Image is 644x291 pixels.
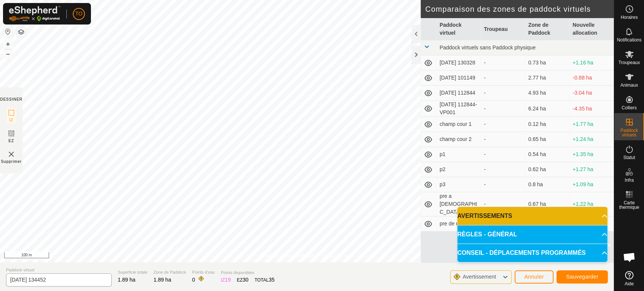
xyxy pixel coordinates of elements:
[624,178,633,182] span: Infra
[525,177,570,192] td: 0.8 ha
[484,89,522,97] div: -
[484,150,522,158] div: -
[192,277,195,283] span: 0
[9,138,14,144] span: EZ
[618,246,641,268] div: Open chat
[525,117,570,132] td: 0.12 ha
[457,248,586,257] span: CONSEIL - DÉPLACEMENTS PROGRAMMÉS
[7,150,16,159] img: Paddock virtuel
[614,268,644,289] a: Aide
[621,106,636,110] span: Colliers
[425,5,614,14] h2: Comparaison des zones de paddock virtuels
[525,55,570,70] td: 0.73 ha
[569,147,614,162] td: +1.35 ha
[569,55,614,70] td: +1.16 ha
[618,60,640,65] span: Troupeaux
[269,277,275,283] span: 35
[3,27,12,36] button: Réinitialiser la carte
[463,274,496,280] span: Avertissement
[9,117,14,123] span: IZ
[624,282,633,286] span: Aide
[221,276,231,284] div: IZ
[484,120,522,128] div: -
[620,83,638,87] span: Animaux
[484,165,522,173] div: -
[192,269,215,276] span: Points d'eau
[525,162,570,177] td: 0.62 ha
[154,269,186,276] span: Zone de Paddock
[437,55,481,70] td: [DATE] 130328
[221,270,274,276] span: Points disponibles
[616,128,642,137] span: Paddock virtuels
[621,15,638,20] span: Horaires
[515,270,554,283] button: Annuler
[524,274,544,280] span: Annuler
[6,267,112,273] span: Paddock virtuel
[617,38,641,42] span: Notifications
[260,253,313,259] a: Politique de confidentialité
[525,192,570,216] td: 0.67 ha
[623,155,635,160] span: Statut
[225,277,231,283] span: 19
[437,101,481,117] td: [DATE] 112844-VP001
[1,159,22,164] span: Supprimer
[569,117,614,132] td: +1.77 ha
[616,201,642,210] span: Carte thermique
[484,59,522,67] div: -
[243,277,249,283] span: 30
[569,70,614,86] td: -0.88 ha
[484,181,522,188] div: -
[437,162,481,177] td: p2
[457,207,607,225] p-accordion-header: AVERTISSEMENTS
[569,18,614,40] th: Nouvelle allocation
[437,117,481,132] td: champ cour 1
[525,132,570,147] td: 0.65 ha
[566,274,598,280] span: Sauvegarder
[437,18,481,40] th: Paddock virtuel
[255,276,275,284] div: TOTAL
[484,74,522,82] div: -
[569,101,614,117] td: -4.35 ha
[569,86,614,101] td: -3.04 ha
[437,147,481,162] td: p1
[437,86,481,101] td: [DATE] 112844
[437,192,481,216] td: pre a [DEMOGRAPHIC_DATA]
[237,276,249,284] div: EZ
[75,10,82,18] span: TO
[3,49,12,58] button: –
[437,132,481,147] td: champ cour 2
[481,18,525,40] th: Troupeau
[525,147,570,162] td: 0.54 ha
[569,132,614,147] td: +1.24 ha
[437,216,481,231] td: pre de rohan
[484,200,522,208] div: -
[457,230,517,239] span: RÈGLES - GÉNÉRAL
[457,225,607,244] p-accordion-header: RÈGLES - GÉNÉRAL
[484,105,522,113] div: -
[154,277,171,283] span: 1.89 ha
[525,18,570,40] th: Zone de Paddock
[118,269,148,276] span: Superficie totale
[17,28,26,37] button: Couches de carte
[569,162,614,177] td: +1.27 ha
[437,70,481,86] td: [DATE] 101149
[440,44,535,51] span: Paddock virtuels sans Paddock physique
[484,135,522,143] div: -
[437,177,481,192] td: p3
[525,101,570,117] td: 6.24 ha
[556,270,608,283] button: Sauvegarder
[3,40,12,49] button: +
[569,177,614,192] td: +1.09 ha
[525,86,570,101] td: 4.93 ha
[118,277,135,283] span: 1.89 ha
[9,6,60,21] img: Logo Gallagher
[457,244,607,262] p-accordion-header: CONSEIL - DÉPLACEMENTS PROGRAMMÉS
[322,253,354,259] a: Contactez-nous
[525,70,570,86] td: 2.77 ha
[569,192,614,216] td: +1.22 ha
[457,211,512,221] span: AVERTISSEMENTS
